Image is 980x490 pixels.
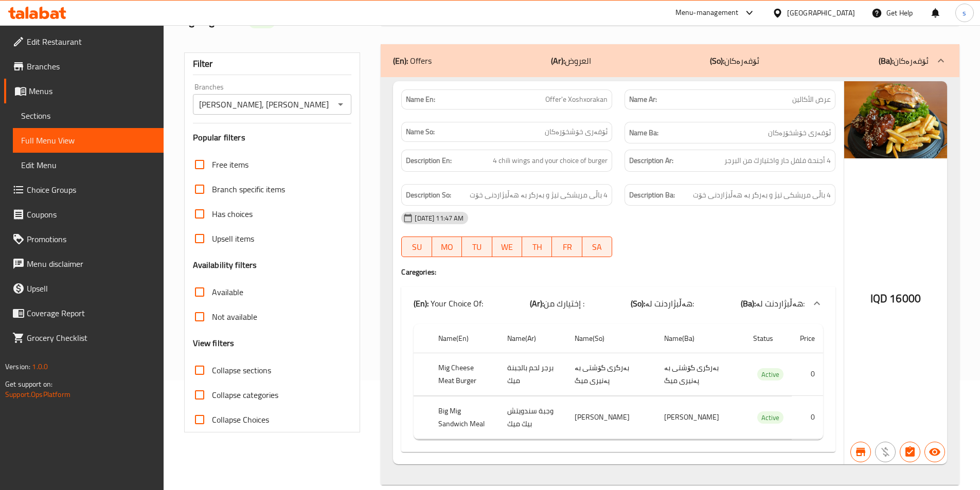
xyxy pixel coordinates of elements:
h3: Popular filters [193,132,352,143]
th: Price [792,324,823,353]
p: Offers [393,55,432,67]
th: Name(Ba) [656,324,745,353]
span: Sections [21,110,155,122]
span: TH [526,240,548,255]
strong: Description So: [406,189,451,202]
span: ئۆفەری خۆشخۆرەکان [545,126,608,137]
span: 4 chili wings and your choice of burger [493,154,608,167]
h3: View filters [193,337,235,349]
span: Collapse categories [212,389,278,401]
b: (En): [393,53,408,68]
td: 0 [792,353,823,395]
a: Coupons [4,202,164,227]
p: Your Choice Of: [414,297,483,310]
span: Active [757,412,783,424]
div: (En): Offers(Ar):العروض(So):ئۆفەرەکان(Ba):ئۆفەرەکان [401,320,835,452]
b: (Ar): [551,53,565,68]
span: هەڵبژاردنت لە: [756,296,805,311]
button: SU [401,237,432,257]
td: [PERSON_NAME] [656,396,745,439]
span: Coupons [27,208,155,221]
button: MO [432,237,462,257]
button: Has choices [900,442,920,462]
span: Active [757,369,783,380]
table: choices table [414,324,823,440]
b: (So): [631,296,645,311]
p: العروض [551,55,591,67]
button: Purchased item [875,442,896,462]
span: 16000 [889,288,921,308]
td: بەرگری گۆشتی بە پەنیری میگ [656,353,745,395]
span: SU [406,240,427,255]
td: [PERSON_NAME] [566,396,655,439]
span: عرض الأكالين [792,94,831,105]
th: Name(En) [430,324,499,353]
p: ئۆفەرەکان [879,55,929,67]
span: Upsell [27,282,155,295]
a: Grocery Checklist [4,325,164,350]
b: (En): [414,296,429,311]
button: WE [492,237,522,257]
span: Upsell items [212,232,254,245]
td: برجر لحم بالجبنة ميك [499,353,566,395]
a: Edit Menu [13,153,164,177]
span: Has choices [212,208,253,220]
span: Promotions [27,233,155,245]
span: Available [212,286,243,298]
b: (Ar): [530,296,544,311]
span: IQD [870,288,887,308]
h3: Availability filters [193,259,257,271]
span: [DATE] 11:47 AM [411,213,468,223]
span: Collapse Choices [212,413,269,426]
a: Full Menu View [13,128,164,153]
span: TU [466,240,488,255]
td: وجبة سندويتش بيك ميك [499,396,566,439]
span: 4 باڵی مریشکی تیژ و بەرگر بە هەڵبژاردنی خۆت [693,189,831,202]
strong: Description Ba: [629,189,675,202]
span: Choice Groups [27,184,155,196]
th: Name(Ar) [499,324,566,353]
span: s [963,7,966,19]
span: Not available [212,311,257,323]
div: Filter [193,53,352,75]
b: (Ba): [879,53,894,68]
a: Menus [4,79,164,103]
a: Choice Groups [4,177,164,202]
strong: Name En: [406,94,435,105]
button: TH [522,237,552,257]
p: ئۆفەرەکان [710,55,759,67]
span: ئۆفەری خۆشخۆرەکان [768,126,831,139]
a: Coverage Report [4,301,164,325]
span: Edit Restaurant [27,35,155,48]
button: Branch specific item [850,442,871,462]
button: TU [462,237,492,257]
strong: Name So: [406,126,435,137]
b: (So): [710,53,724,68]
div: (En): Your Choice Of:(Ar):إختيارك من :(So):هەڵبژاردنت لە:(Ba):هەڵبژاردنت لە: [401,287,835,320]
span: WE [496,240,518,255]
a: Branches [4,54,164,79]
div: (En): Offers(Ar):العروض(So):ئۆفەرەکان(Ba):ئۆفەرەکان [381,44,959,77]
td: 0 [792,396,823,439]
img: Mig_mig638769383601314344.jpg [844,81,947,158]
span: MO [436,240,458,255]
span: Free items [212,158,248,171]
span: Full Menu View [21,134,155,147]
span: Version: [5,360,30,373]
span: هەڵبژاردنت لە: [645,296,694,311]
span: Menus [29,85,155,97]
span: 1.0.0 [32,360,48,373]
span: FR [556,240,578,255]
span: Offer'e Xoshxorakan [545,94,608,105]
a: Support.OpsPlatform [5,388,70,401]
span: Edit Menu [21,159,155,171]
a: Menu disclaimer [4,251,164,276]
th: Big Mig Sandwich Meal [430,396,499,439]
span: Coverage Report [27,307,155,319]
div: Menu-management [675,7,739,19]
strong: Name Ba: [629,126,658,139]
span: SA [586,240,608,255]
strong: Description Ar: [629,154,673,167]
